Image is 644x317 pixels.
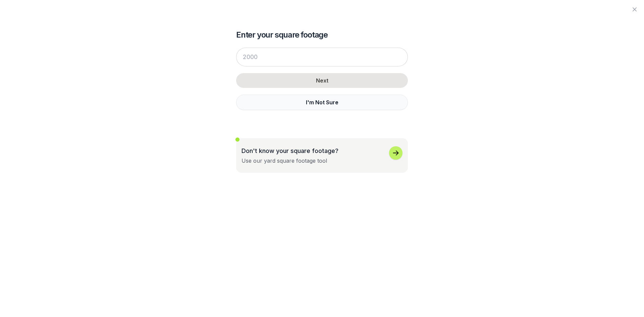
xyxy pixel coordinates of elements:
[241,157,327,165] div: Use our yard square footage tool
[236,48,408,66] input: 2000
[241,146,338,155] p: Don't know your square footage?
[236,30,408,40] h2: Enter your square footage
[236,73,408,88] button: Next
[236,138,408,173] button: Don't know your square footage?Use our yard square footage tool
[236,95,408,110] button: I'm Not Sure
